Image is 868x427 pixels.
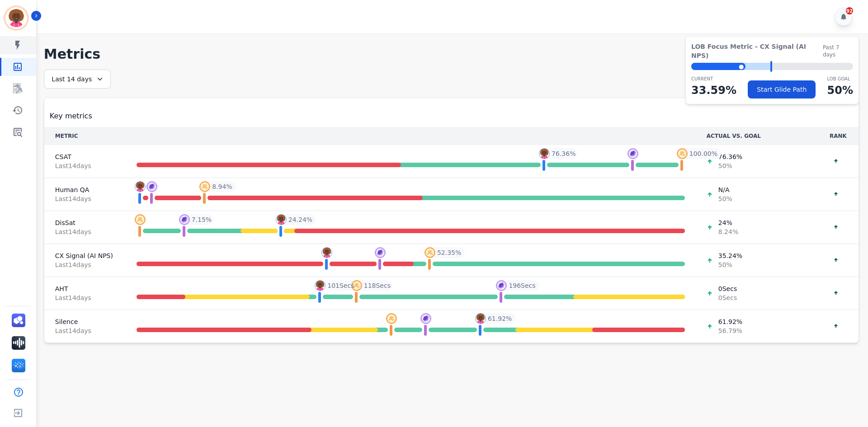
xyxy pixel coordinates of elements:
[55,185,115,194] span: Human QA
[192,215,212,224] span: 7.15 %
[55,161,115,170] span: Last 14 day s
[55,293,115,302] span: Last 14 day s
[55,227,115,236] span: Last 14 day s
[696,127,818,145] th: ACTUAL VS. GOAL
[179,214,190,225] img: profile-pic
[44,70,111,89] div: Last 14 days
[55,326,115,335] span: Last 14 day s
[488,314,512,323] span: 61.92 %
[718,284,737,293] span: 0 Secs
[827,82,853,99] p: 50 %
[689,149,717,158] span: 100.00 %
[386,313,397,324] img: profile-pic
[135,181,146,192] img: profile-pic
[55,251,115,260] span: CX Signal (AI NPS)
[718,326,742,335] span: 56.79 %
[718,293,737,302] span: 0 Secs
[677,148,688,159] img: profile-pic
[364,281,391,290] span: 118 Secs
[823,44,853,58] span: Past 7 days
[276,214,287,225] img: profile-pic
[315,280,325,291] img: profile-pic
[496,280,507,291] img: profile-pic
[509,281,535,290] span: 196 Secs
[718,185,732,194] span: N/A
[351,280,362,291] img: profile-pic
[437,248,461,257] span: 52.35 %
[818,127,859,145] th: RANK
[691,82,736,99] p: 33.59 %
[718,218,738,227] span: 24 %
[691,42,823,60] span: LOB Focus Metric - CX Signal (AI NPS)
[375,247,386,258] img: profile-pic
[691,75,736,82] p: CURRENT
[718,152,742,161] span: 76.36 %
[55,152,115,161] span: CSAT
[55,284,115,293] span: AHT
[718,227,738,236] span: 8.24 %
[44,46,859,62] h1: Metrics
[55,194,115,203] span: Last 14 day s
[827,75,853,82] p: LOB Goal
[718,260,742,269] span: 50 %
[718,161,742,170] span: 50 %
[552,149,576,158] span: 76.36 %
[135,214,146,225] img: profile-pic
[627,148,638,159] img: profile-pic
[846,7,853,14] div: 92
[146,181,157,192] img: profile-pic
[691,63,745,70] div: ⬤
[50,111,92,122] span: Key metrics
[718,251,742,260] span: 35.24 %
[718,194,732,203] span: 50 %
[539,148,550,159] img: profile-pic
[420,313,431,324] img: profile-pic
[55,317,115,326] span: Silence
[321,247,332,258] img: profile-pic
[55,260,115,269] span: Last 14 day s
[212,182,232,191] span: 8.94 %
[718,317,742,326] span: 61.92 %
[44,127,126,145] th: METRIC
[475,313,486,324] img: profile-pic
[55,218,115,227] span: DisSat
[199,181,210,192] img: profile-pic
[425,247,435,258] img: profile-pic
[748,80,816,99] button: Start Glide Path
[5,7,27,29] img: Bordered avatar
[288,215,312,224] span: 24.24 %
[327,281,354,290] span: 101 Secs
